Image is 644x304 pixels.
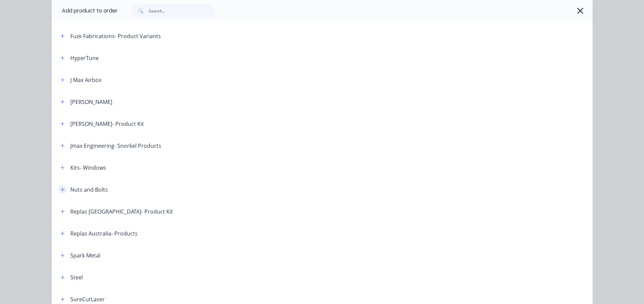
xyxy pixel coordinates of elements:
[70,164,106,172] div: Kits- Windows
[70,208,173,216] div: Replas [GEOGRAPHIC_DATA]- Product Kit
[70,229,138,238] div: Replas Australia- Products
[149,4,216,18] input: Search...
[70,295,105,303] div: SureCutLaser
[70,142,161,150] div: Jmax Engineering- Snorkel Products
[70,273,83,281] div: Steel
[70,98,112,106] div: [PERSON_NAME]
[70,186,108,194] div: Nuts and Bolts
[70,32,161,40] div: Fuze Fabrications- Product Variants
[70,54,99,62] div: HyperTune
[70,120,144,128] div: [PERSON_NAME]- Product Kit
[70,251,100,259] div: Spark Metal
[70,76,101,84] div: J Max Airbox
